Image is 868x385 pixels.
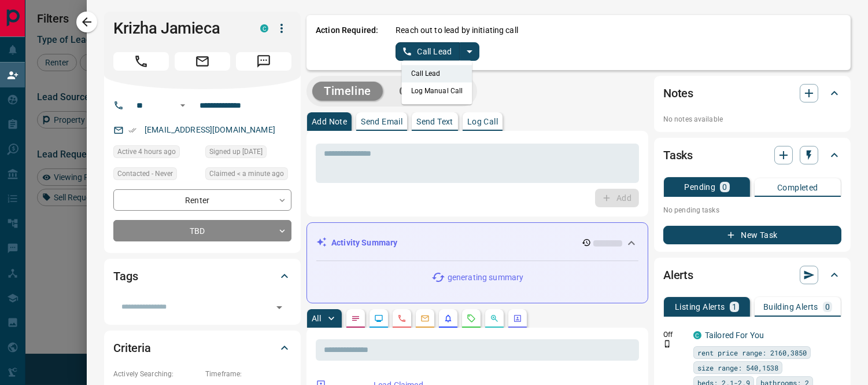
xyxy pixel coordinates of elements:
div: Activity Summary [316,232,638,254]
div: split button [396,42,479,61]
p: Add Note [312,118,347,126]
p: 0 [722,183,727,191]
p: All [312,314,321,322]
div: Notes [663,79,841,107]
div: Tue Sep 16 2025 [205,167,291,184]
svg: Opportunities [490,314,499,323]
p: Reach out to lead by initiating call [396,24,518,36]
div: TBD [113,220,291,241]
p: Completed [777,184,818,192]
h2: Alerts [663,266,693,284]
span: Signed up [DATE] [209,146,263,157]
svg: Push Notification Only [663,340,671,348]
p: generating summary [448,272,523,284]
p: 0 [825,303,830,311]
svg: Calls [397,314,407,323]
span: Claimed < a minute ago [209,168,284,179]
span: size range: 540,1538 [697,362,778,373]
li: Call Lead [402,65,472,82]
p: No pending tasks [663,201,841,219]
div: Alerts [663,261,841,289]
h2: Criteria [113,339,151,357]
p: Off [663,329,686,340]
span: rent price range: 2160,3850 [697,347,807,358]
p: Send Email [361,118,402,126]
button: Call Lead [396,42,460,61]
a: Tailored For You [705,331,764,340]
span: Contacted - Never [117,168,173,179]
div: Tasks [663,141,841,169]
button: New Task [663,226,841,244]
p: Activity Summary [331,237,397,249]
p: Listing Alerts [675,303,725,311]
h2: Tasks [663,146,693,164]
svg: Agent Actions [513,314,522,323]
button: Timeline [312,82,383,101]
a: [EMAIL_ADDRESS][DOMAIN_NAME] [145,125,275,134]
h1: Krizha Jamieca [113,19,243,38]
button: Open [176,98,190,112]
button: Campaigns [387,82,471,101]
svg: Listing Alerts [444,314,453,323]
div: Renter [113,189,291,211]
svg: Lead Browsing Activity [374,314,383,323]
div: Tags [113,262,291,290]
svg: Email Verified [128,126,136,134]
span: Email [175,52,230,71]
svg: Requests [467,314,476,323]
p: No notes available [663,114,841,124]
button: Open [271,299,287,316]
div: Criteria [113,334,291,362]
svg: Notes [351,314,360,323]
li: Log Manual Call [402,82,472,100]
p: 1 [732,303,737,311]
div: condos.ca [693,331,701,339]
p: Send Text [416,118,453,126]
p: Timeframe: [205,369,291,379]
span: Message [236,52,291,71]
span: Call [113,52,169,71]
h2: Tags [113,267,138,285]
svg: Emails [420,314,430,323]
h2: Notes [663,84,693,102]
p: Log Call [467,118,498,126]
div: condos.ca [260,24,268,32]
span: Active 4 hours ago [117,146,176,157]
p: Action Required: [316,24,378,61]
p: Pending [684,183,715,191]
div: Sat Sep 13 2025 [205,145,291,162]
p: Building Alerts [763,303,818,311]
div: Tue Sep 16 2025 [113,145,200,162]
p: Actively Searching: [113,369,200,379]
